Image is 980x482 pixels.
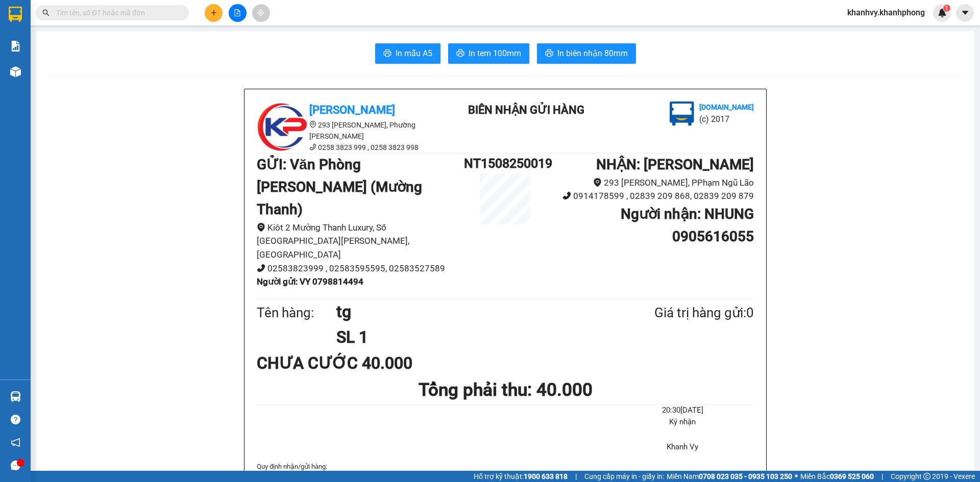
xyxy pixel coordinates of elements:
img: warehouse-icon [10,391,21,402]
span: question-circle [11,415,20,424]
span: | [575,471,577,482]
img: warehouse-icon [10,66,21,77]
b: [PERSON_NAME] [309,104,395,116]
span: khanhvy.khanhphong [839,6,933,19]
button: printerIn tem 100mm [448,43,529,64]
span: Miền Bắc [800,471,874,482]
span: environment [257,223,265,232]
b: Người nhận : NHUNG 0905616055 [621,206,754,245]
h1: Tổng phải thu: 40.000 [257,376,754,404]
li: 293 [PERSON_NAME], PPhạm Ngũ Lão [547,176,754,190]
span: Hỗ trợ kỹ thuật: [474,471,568,482]
span: In biên nhận 80mm [557,47,628,60]
li: (c) 2017 [699,113,754,125]
sup: 1 [943,5,950,12]
span: phone [309,143,316,150]
span: printer [545,49,553,59]
button: plus [205,4,223,22]
li: 02583823999 , 02583595595, 02583527589 [257,262,464,275]
button: aim [252,4,270,22]
li: 0914178599 , 02839 209 868, 02839 209 879 [547,189,754,203]
li: 20:30[DATE] [611,404,754,417]
img: logo.jpg [670,102,694,126]
h1: tg [336,299,605,324]
span: phone [562,191,571,200]
li: Kiôt 2 Mường Thanh Luxury, Số [GEOGRAPHIC_DATA][PERSON_NAME], [GEOGRAPHIC_DATA] [257,221,464,262]
strong: 1900 633 818 [524,472,568,480]
span: ⚪️ [795,474,798,478]
h1: NT1508250019 [464,154,547,173]
strong: 0369 525 060 [830,472,874,480]
span: In tem 100mm [469,47,521,60]
input: Tìm tên, số ĐT hoặc mã đơn [56,7,177,18]
span: environment [593,178,602,187]
li: 293 [PERSON_NAME], Phường [PERSON_NAME] [257,119,440,142]
span: environment [309,121,316,128]
span: printer [383,49,391,59]
span: message [11,461,20,470]
span: printer [456,49,464,59]
span: 1 [945,5,948,12]
span: file-add [234,9,241,16]
div: Tên hàng: [257,302,336,323]
span: search [42,9,50,16]
img: solution-icon [10,41,21,52]
h1: SL 1 [336,324,605,350]
span: notification [11,438,20,447]
b: Người gửi : VY 0798814494 [257,276,363,287]
span: aim [257,9,264,16]
span: In mẫu A5 [396,47,432,60]
span: phone [257,264,265,272]
strong: 0708 023 035 - 0935 103 250 [699,472,792,480]
b: GỬI : Văn Phòng [PERSON_NAME] (Mường Thanh) [257,156,422,218]
li: 0258 3823 999 , 0258 3823 998 [257,142,440,153]
span: caret-down [961,8,970,17]
button: printerIn biên nhận 80mm [537,43,636,64]
div: Giá trị hàng gửi: 0 [605,302,754,323]
span: plus [210,9,217,16]
b: NHẬN : [PERSON_NAME] [596,156,754,173]
div: CHƯA CƯỚC 40.000 [257,350,421,376]
span: Miền Nam [667,471,792,482]
b: BIÊN NHẬN GỬI HÀNG [468,104,584,116]
span: copyright [923,473,930,480]
img: logo-vxr [9,7,22,22]
button: printerIn mẫu A5 [375,43,440,64]
button: file-add [229,4,247,22]
b: [DOMAIN_NAME] [699,103,754,111]
span: | [881,471,883,482]
img: logo.jpg [257,102,308,153]
span: Cung cấp máy in - giấy in: [584,471,664,482]
li: Ký nhận [611,416,754,428]
li: Khanh Vy [611,441,754,453]
button: caret-down [956,4,974,22]
img: icon-new-feature [938,8,947,17]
